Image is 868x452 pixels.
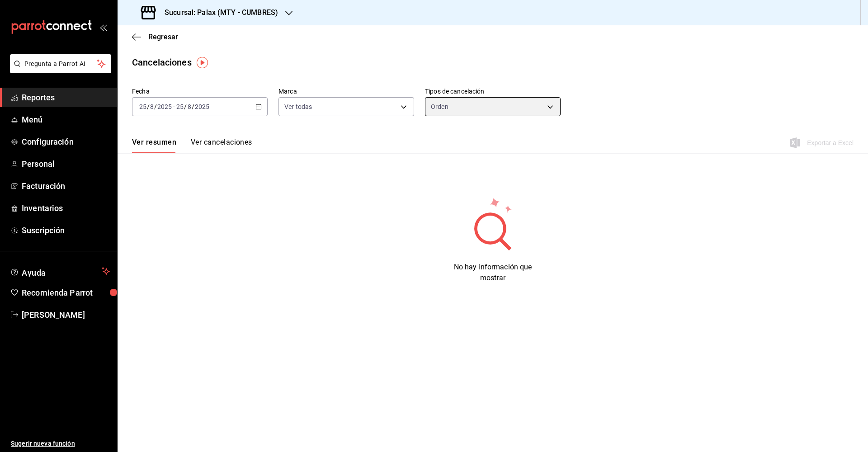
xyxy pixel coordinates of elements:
span: Recomienda Parrot [22,287,110,299]
button: Pregunta a Parrot AI [10,54,111,73]
h3: Sucursal: Palax (MTY - CUMBRES) [157,7,278,18]
button: open_drawer_menu [99,24,107,31]
div: Cancelaciones [132,56,192,69]
label: Fecha [132,88,268,94]
span: Facturación [22,180,110,192]
label: Marca [278,88,414,94]
button: Ver cancelaciones [191,138,252,153]
span: Suscripción [22,224,110,236]
a: Pregunta a Parrot AI [6,66,111,75]
button: Regresar [132,33,178,41]
label: Tipos de cancelación [425,88,561,94]
span: Ver todas [284,102,312,111]
span: Configuración [22,136,110,148]
img: Tooltip marker [197,57,208,68]
span: Menú [22,113,110,126]
span: Pregunta a Parrot AI [24,59,97,69]
span: Personal [22,158,110,170]
button: Ver resumen [132,138,176,153]
span: Regresar [148,33,178,41]
span: No hay información que mostrar [454,263,532,282]
input: ---- [194,103,210,110]
input: -- [176,103,184,110]
input: -- [187,103,192,110]
div: navigation tabs [132,138,252,153]
span: - [173,103,175,110]
span: / [192,103,194,110]
span: Reportes [22,91,110,104]
span: / [184,103,187,110]
span: Orden [431,102,448,111]
input: -- [150,103,154,110]
span: Sugerir nueva función [11,439,110,448]
span: / [154,103,157,110]
span: Ayuda [22,266,98,277]
input: -- [139,103,147,110]
span: [PERSON_NAME] [22,309,110,321]
span: Inventarios [22,202,110,214]
span: / [147,103,150,110]
input: ---- [157,103,172,110]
